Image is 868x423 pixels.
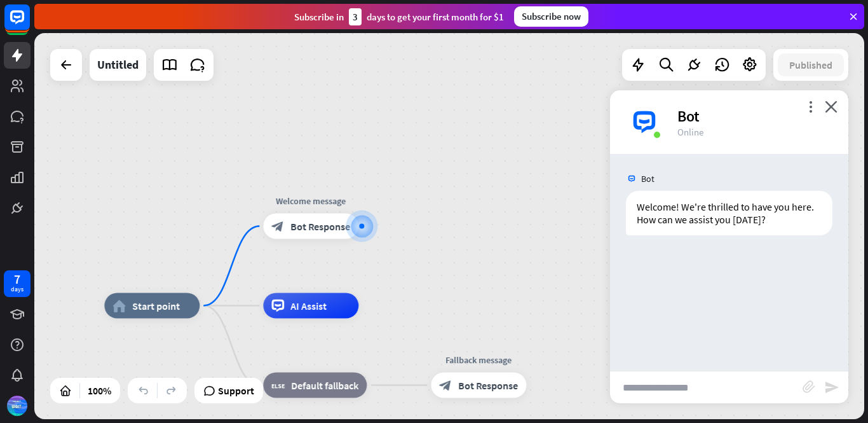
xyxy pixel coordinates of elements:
[641,173,654,184] span: Bot
[677,106,833,126] div: Bot
[421,354,536,366] div: Fallback message
[84,380,115,401] div: 100%
[294,8,504,25] div: Subscribe in days to get your first month for $1
[218,380,254,401] span: Support
[254,195,368,207] div: Welcome message
[458,379,518,392] span: Bot Response
[626,191,832,235] div: Welcome! We're thrilled to have you here. How can we assist you [DATE]?
[514,6,588,27] div: Subscribe now
[271,379,285,392] i: block_fallback
[803,380,815,393] i: block_attachment
[271,220,284,233] i: block_bot_response
[132,300,180,312] span: Start point
[778,53,844,76] button: Published
[290,300,327,312] span: AI Assist
[14,274,20,285] div: 7
[824,380,839,395] i: send
[11,285,24,294] div: days
[291,379,358,392] span: Default fallback
[112,300,126,312] i: home_2
[825,101,837,113] i: close
[97,49,139,81] div: Untitled
[4,270,31,297] a: 7 days
[677,126,833,138] div: Online
[290,220,350,233] span: Bot Response
[439,379,452,392] i: block_bot_response
[349,8,362,25] div: 3
[804,101,817,113] i: more_vert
